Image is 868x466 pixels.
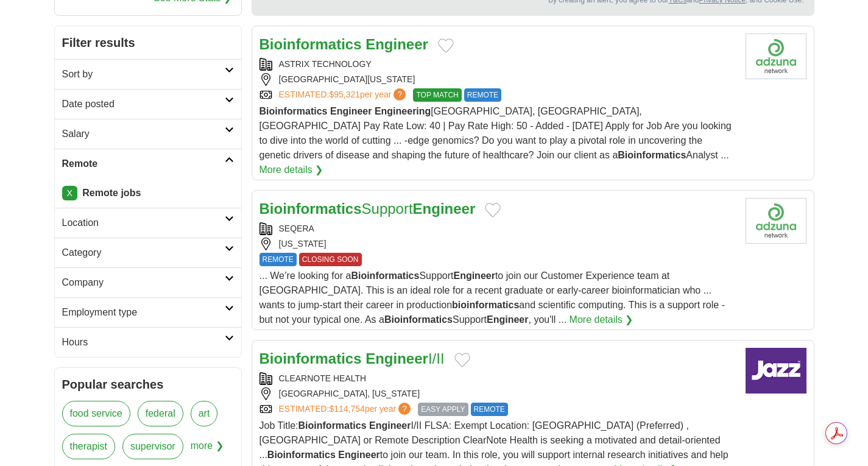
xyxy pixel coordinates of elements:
[398,403,411,415] span: ?
[279,403,414,416] a: ESTIMATED:$114,754per year?
[570,312,633,327] a: More details ❯
[418,403,468,416] span: EASY APPLY
[55,238,241,267] a: Category
[259,36,362,52] strong: Bioinformatics
[485,203,501,217] button: Add to favorite jobs
[338,450,379,460] strong: Engineer
[393,88,406,101] span: ?
[464,88,501,102] span: REMOTE
[369,420,411,431] strong: Engineer
[487,314,528,325] strong: Engineer
[351,270,419,281] strong: Bioinformatics
[329,404,364,414] span: $114,754
[191,401,218,426] a: art
[267,450,336,460] strong: Bioinformatics
[259,36,428,52] a: Bioinformatics Engineer
[259,222,736,235] div: SEQERA
[259,106,732,160] span: [GEOGRAPHIC_DATA], [GEOGRAPHIC_DATA], [GEOGRAPHIC_DATA] Pay Rate Low: 40 | Pay Rate High: 50 - Ad...
[259,200,476,217] a: BioinformaticsSupportEngineer
[138,401,183,426] a: federal
[259,163,323,177] a: More details ❯
[62,157,225,171] h2: Remote
[259,350,445,367] a: Bioinformatics EngineerI/II
[298,420,367,431] strong: Bioinformatics
[55,267,241,297] a: Company
[55,297,241,327] a: Employment type
[62,401,130,426] a: food service
[62,305,225,320] h2: Employment type
[55,149,241,178] a: Remote
[438,38,454,53] button: Add to favorite jobs
[62,127,225,141] h2: Salary
[55,208,241,238] a: Location
[259,253,297,266] span: REMOTE
[259,350,362,367] strong: Bioinformatics
[259,372,736,385] div: CLEARNOTE HEALTH
[62,275,225,290] h2: Company
[413,200,476,217] strong: Engineer
[62,434,115,459] a: therapist
[259,200,362,217] strong: Bioinformatics
[62,245,225,260] h2: Category
[62,97,225,111] h2: Date posted
[413,88,461,102] span: TOP MATCH
[279,88,409,102] a: ESTIMATED:$95,321per year?
[259,387,736,400] div: [GEOGRAPHIC_DATA], [US_STATE]
[365,350,428,367] strong: Engineer
[259,73,736,86] div: [GEOGRAPHIC_DATA][US_STATE]
[330,106,372,116] strong: Engineer
[82,188,141,198] strong: Remote jobs
[62,67,225,82] h2: Sort by
[122,434,183,459] a: supervisor
[55,26,241,59] h2: Filter results
[384,314,453,325] strong: Bioinformatics
[62,375,234,394] h2: Popular searches
[454,353,470,367] button: Add to favorite jobs
[329,90,360,99] span: $95,321
[55,59,241,89] a: Sort by
[746,198,806,244] img: Company logo
[746,348,806,394] img: Company logo
[259,238,736,250] div: [US_STATE]
[62,216,225,230] h2: Location
[55,327,241,357] a: Hours
[55,89,241,119] a: Date posted
[62,186,77,200] a: X
[375,106,431,116] strong: Engineering
[62,335,225,350] h2: Hours
[746,34,806,79] img: Company logo
[259,58,736,71] div: ASTRIX TECHNOLOGY
[259,106,328,116] strong: Bioinformatics
[55,119,241,149] a: Salary
[299,253,362,266] span: CLOSING SOON
[453,270,495,281] strong: Engineer
[452,300,519,310] strong: bioinformatics
[365,36,428,52] strong: Engineer
[259,270,725,325] span: ... We’re looking for a Support to join our Customer Experience team at [GEOGRAPHIC_DATA]. This i...
[618,150,686,160] strong: Bioinformatics
[471,403,508,416] span: REMOTE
